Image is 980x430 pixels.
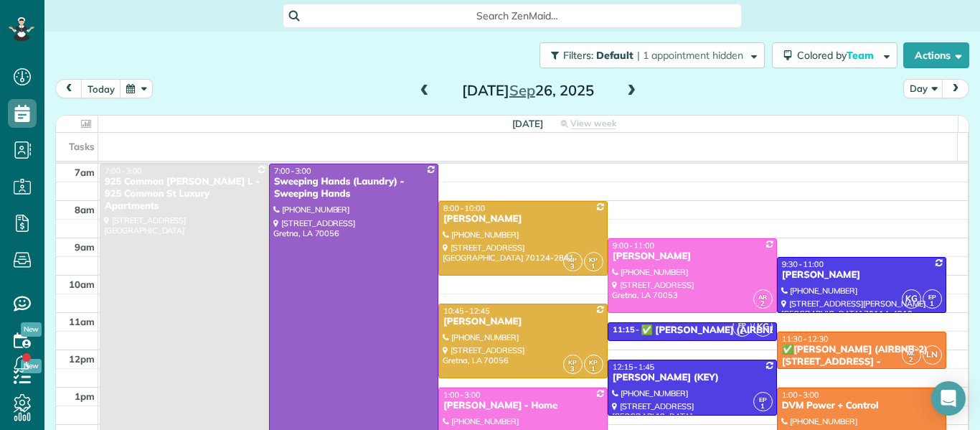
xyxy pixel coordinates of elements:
[438,83,618,98] h2: [DATE] 26, 2025
[781,400,942,412] div: DVM Power + Control
[568,256,577,263] span: KP
[443,390,481,400] span: 1:00 - 3:00
[903,353,920,367] small: 2
[781,344,942,380] div: ✅[PERSON_NAME] (AIRBNB-2) [STREET_ADDRESS] - FLEURLICITY LLC
[274,166,311,176] span: 7:00 - 3:00
[443,316,603,328] div: [PERSON_NAME]
[105,166,142,176] span: 7:00 - 3:00
[570,118,616,129] span: View week
[781,269,942,281] div: [PERSON_NAME]
[81,79,121,98] button: today
[923,345,942,365] span: LN
[69,353,95,365] span: 12pm
[847,49,876,62] span: Team
[75,241,95,253] span: 9am
[759,396,767,403] span: EP
[55,79,83,98] button: prev
[443,400,603,412] div: [PERSON_NAME] - Home
[903,42,969,68] button: Actions
[903,79,943,98] button: Day
[443,306,490,316] span: 10:45 - 12:45
[104,176,265,212] div: 925 Common [PERSON_NAME] L - 925 Common St Luxury Apartments
[907,349,915,357] span: ML
[568,358,577,366] span: KP
[75,391,95,402] span: 1pm
[902,289,921,309] span: KG
[564,363,582,376] small: 3
[589,358,598,366] span: KP
[613,362,654,372] span: 12:15 - 1:45
[754,297,772,311] small: 2
[612,251,773,263] div: [PERSON_NAME]
[928,293,936,301] span: EP
[443,213,603,225] div: [PERSON_NAME]
[532,42,765,68] a: Filters: Default | 1 appointment hidden
[641,324,877,337] div: ✅ [PERSON_NAME] (AIRBNB-1) - FLEURLICITY LLC
[637,49,743,62] span: | 1 appointment hidden
[69,316,95,327] span: 11am
[273,176,434,200] div: Sweeping Hands (Laundry) - Sweeping Hands
[931,381,966,416] div: Open Intercom Messenger
[75,167,95,178] span: 7am
[596,49,634,62] span: Default
[613,240,654,251] span: 9:00 - 11:00
[942,79,969,98] button: next
[612,372,773,384] div: [PERSON_NAME] (KEY)
[753,317,773,337] span: KG
[563,49,593,62] span: Filters:
[797,49,879,62] span: Colored by
[782,334,829,344] span: 11:30 - 12:30
[585,260,603,274] small: 1
[772,42,897,68] button: Colored byTeam
[69,141,95,152] span: Tasks
[69,279,95,290] span: 10am
[782,259,824,269] span: 9:30 - 11:00
[443,203,485,213] span: 8:00 - 10:00
[585,363,603,376] small: 1
[540,42,765,68] button: Filters: Default | 1 appointment hidden
[758,293,767,301] span: AR
[564,260,582,274] small: 3
[75,204,95,215] span: 8am
[21,322,42,337] span: New
[512,118,543,129] span: [DATE]
[509,81,535,99] span: Sep
[733,325,751,339] small: 1
[923,297,941,311] small: 1
[754,400,772,413] small: 1
[782,390,819,400] span: 1:00 - 3:00
[589,256,598,263] span: KP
